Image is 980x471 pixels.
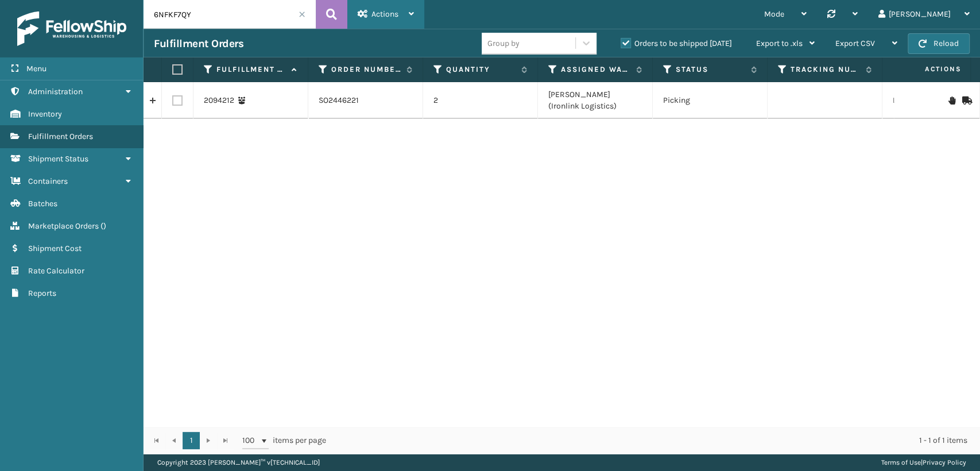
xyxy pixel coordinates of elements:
[26,64,47,74] span: Menu
[923,458,966,466] a: Privacy Policy
[242,435,259,446] span: 100
[28,221,99,231] span: Marketplace Orders
[676,64,745,75] label: Status
[791,64,860,75] label: Tracking Number
[371,9,398,19] span: Actions
[216,64,286,75] label: Fulfillment Order Id
[835,38,875,48] span: Export CSV
[621,38,732,48] label: Orders to be shipped [DATE]
[28,288,56,298] span: Reports
[487,37,520,49] div: Group by
[154,37,243,51] h3: Fulfillment Orders
[881,454,966,471] div: |
[204,95,234,106] a: 2094212
[331,64,401,75] label: Order Number
[881,458,921,466] a: Terms of Use
[28,266,84,276] span: Rate Calculator
[908,33,970,54] button: Reload
[561,64,630,75] label: Assigned Warehouse
[28,244,82,253] span: Shipment Cost
[538,82,653,119] td: [PERSON_NAME] (Ironlink Logistics)
[157,454,320,471] p: Copyright 2023 [PERSON_NAME]™ v [TECHNICAL_ID]
[183,432,200,449] a: 1
[888,60,968,79] span: Actions
[962,96,969,105] i: Mark as Shipped
[242,432,326,449] span: items per page
[28,154,88,164] span: Shipment Status
[446,64,516,75] label: Quantity
[756,38,803,48] span: Export to .xls
[28,132,93,141] span: Fulfillment Orders
[342,435,967,446] div: 1 - 1 of 1 items
[17,11,126,46] img: logo
[948,96,955,105] i: On Hold
[28,109,62,119] span: Inventory
[28,176,68,186] span: Containers
[100,221,106,231] span: ( )
[423,82,538,119] td: 2
[28,199,57,209] span: Batches
[28,87,83,96] span: Administration
[653,82,768,119] td: Picking
[319,95,359,106] a: SO2446221
[764,9,784,19] span: Mode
